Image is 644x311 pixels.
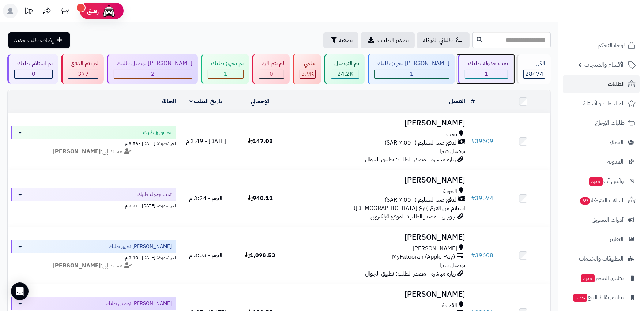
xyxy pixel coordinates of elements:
[78,70,89,78] span: 377
[300,59,316,68] div: ملغي
[471,137,475,146] span: #
[114,70,192,78] div: 2
[485,70,488,78] span: 1
[259,70,284,78] div: 0
[595,118,625,128] span: طلبات الإرجاع
[290,119,465,127] h3: [PERSON_NAME]
[331,70,358,78] div: 24212
[580,196,591,205] span: 69
[610,234,624,244] span: التقارير
[60,54,105,84] a: لم يتم الدفع 377
[443,187,457,196] span: الحوية
[102,4,116,18] img: ai-face.png
[14,59,53,68] div: تم استلام طلبك
[5,147,181,156] div: مسند إلى:
[563,231,640,248] a: التقارير
[137,191,172,198] span: تمت جدولة طلبك
[446,130,457,139] span: نخب
[189,251,222,260] span: اليوم - 3:03 م
[5,262,181,270] div: مسند إلى:
[68,70,98,78] div: 377
[410,70,414,78] span: 1
[11,201,176,209] div: اخر تحديث: [DATE] - 3:31 م
[563,114,640,132] a: طلبات الإرجاع
[32,70,35,78] span: 0
[563,289,640,306] a: تطبيق نقاط البيعجديد
[337,70,353,78] span: 24.2K
[105,54,199,84] a: [PERSON_NAME] توصيل طلبك 2
[370,212,456,221] span: جوجل - مصدر الطلب: الموقع الإلكتروني
[588,176,624,186] span: وآتس آب
[423,36,453,45] span: طلباتي المُوكلة
[525,70,543,78] span: 28474
[15,70,52,78] div: 0
[608,79,625,89] span: الطلبات
[290,176,465,184] h3: [PERSON_NAME]
[471,194,493,203] a: #39574
[563,153,640,171] a: المدونة
[456,54,515,84] a: تمت جدولة طلبك 1
[563,192,640,209] a: السلات المتروكة69
[6,54,60,84] a: تم استلام طلبك 0
[584,60,625,70] span: الأقسام والمنتجات
[19,4,38,20] a: تحديثات المنصة
[563,269,640,287] a: تطبيق المتجرجديد
[563,37,640,54] a: لوحة التحكم
[114,59,192,68] div: [PERSON_NAME] توصيل طلبك
[186,137,226,146] span: [DATE] - 3:49 م
[248,137,273,146] span: 147.05
[392,253,455,261] span: MyFatoorah (Apple Pay)
[8,32,70,48] a: إضافة طلب جديد
[151,70,155,78] span: 2
[471,137,493,146] a: #39609
[11,282,29,300] div: Open Intercom Messenger
[270,70,273,78] span: 0
[594,12,637,27] img: logo-2.png
[14,36,54,45] span: إضافة طلب جديد
[245,251,275,260] span: 1,098.53
[598,40,625,50] span: لوحة التحكم
[471,97,475,106] a: #
[377,36,409,45] span: تصدير الطلبات
[471,194,475,203] span: #
[563,250,640,267] a: التطبيقات والخدمات
[573,292,624,303] span: تطبيق نقاط البيع
[563,172,640,190] a: وآتس آبجديد
[208,59,243,68] div: تم تجهيز طلبك
[259,59,284,68] div: لم يتم الرد
[563,211,640,229] a: أدوات التسويق
[323,32,358,48] button: تصفية
[366,54,456,84] a: [PERSON_NAME] تجهيز طلبك 1
[53,261,101,270] strong: [PERSON_NAME]
[189,97,223,106] a: تاريخ الطلب
[581,274,595,282] span: جديد
[580,273,624,283] span: تطبيق المتجر
[87,7,99,15] span: رفيق
[339,36,353,45] span: تصفية
[361,32,415,48] a: تصدير الطلبات
[413,244,457,253] span: [PERSON_NAME]
[248,194,273,203] span: 940.11
[563,75,640,93] a: الطلبات
[563,134,640,151] a: العملاء
[224,70,227,78] span: 1
[68,59,98,68] div: لم يتم الدفع
[583,98,625,109] span: المراجعات والأسئلة
[109,243,172,250] span: [PERSON_NAME] تجهيز طلبك
[11,139,176,147] div: اخر تحديث: [DATE] - 3:56 م
[189,194,222,203] span: اليوم - 3:24 م
[11,253,176,261] div: اخر تحديث: [DATE] - 3:10 م
[365,269,456,278] span: زيارة مباشرة - مصدر الطلب: تطبيق الجوال
[331,59,359,68] div: تم التوصيل
[440,261,465,270] span: توصيل شبرا
[53,147,101,156] strong: [PERSON_NAME]
[162,97,176,106] a: الحالة
[609,137,624,147] span: العملاء
[385,139,458,147] span: الدفع عند التسليم (+7.00 SAR)
[442,301,457,310] span: القمرية
[354,204,465,213] span: استلام من الفرع (فرع [DEMOGRAPHIC_DATA])
[385,196,458,204] span: الدفع عند التسليم (+7.00 SAR)
[607,157,624,167] span: المدونة
[592,215,624,225] span: أدوات التسويق
[471,251,475,260] span: #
